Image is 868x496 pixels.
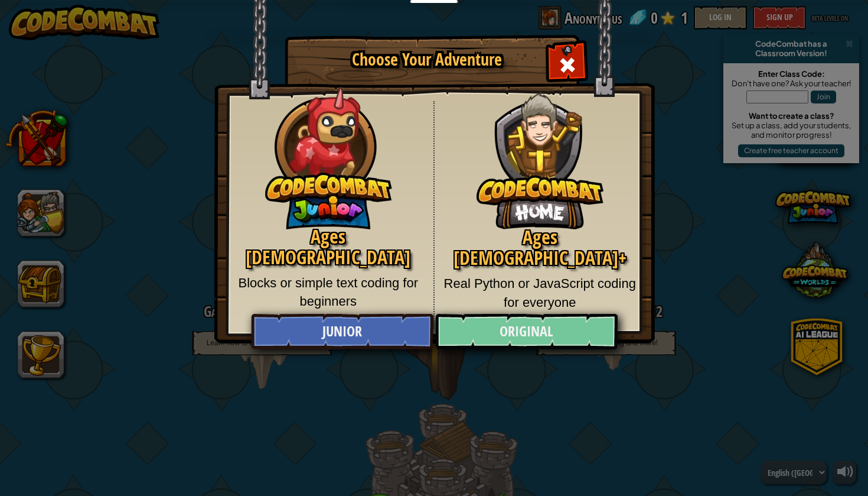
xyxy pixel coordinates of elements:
[477,74,603,229] img: CodeCombat Original hero character
[435,314,617,349] a: Original
[232,226,425,268] h2: Ages [DEMOGRAPHIC_DATA]
[443,274,637,312] p: Real Python or JavaScript coding for everyone
[232,274,425,311] p: Blocks or simple text coding for beginners
[251,314,433,349] a: Junior
[443,227,637,268] h2: Ages [DEMOGRAPHIC_DATA]+
[265,79,392,229] img: CodeCombat Junior hero character
[306,51,548,69] h1: Choose Your Adventure
[549,45,586,82] div: Close modal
